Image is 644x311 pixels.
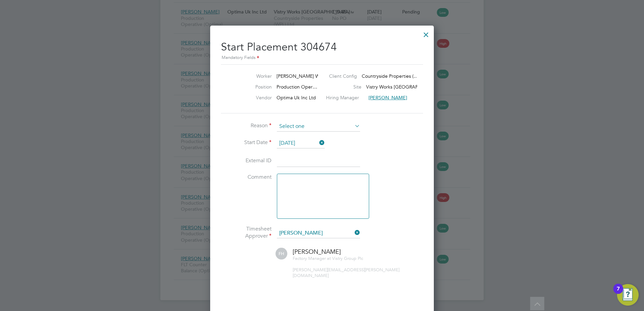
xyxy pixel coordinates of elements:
button: Open Resource Center, 7 new notifications [617,284,639,306]
label: Vendor [235,95,272,101]
h2: Start Placement 304674 [221,35,423,62]
input: Search for... [277,228,360,238]
label: Start Date [221,139,271,146]
span: Optima Uk Inc Ltd [277,95,316,101]
span: Production Oper… [277,84,317,90]
label: Position [235,84,272,90]
div: Mandatory Fields [221,54,423,62]
label: Client Config [329,73,357,79]
label: Worker [235,73,272,79]
span: [PERSON_NAME][EMAIL_ADDRESS][PERSON_NAME][DOMAIN_NAME] [293,267,399,278]
label: Comment [221,174,271,181]
span: Vistry Works [GEOGRAPHIC_DATA] [366,84,442,90]
input: Select one [277,122,360,132]
span: FH [276,248,287,260]
span: Vistry Group Plc [332,255,363,261]
span: [PERSON_NAME] Wort [277,73,326,79]
div: 7 [617,289,620,298]
label: Reason [221,122,271,129]
label: Hiring Manager [326,95,364,101]
span: Factory Manager at [293,255,331,261]
label: Timesheet Approver [221,226,271,240]
span: Countryside Properties (… [362,73,418,79]
span: [PERSON_NAME] [368,95,407,101]
label: Site [334,84,361,90]
span: [PERSON_NAME] [293,248,341,255]
label: External ID [221,157,271,164]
